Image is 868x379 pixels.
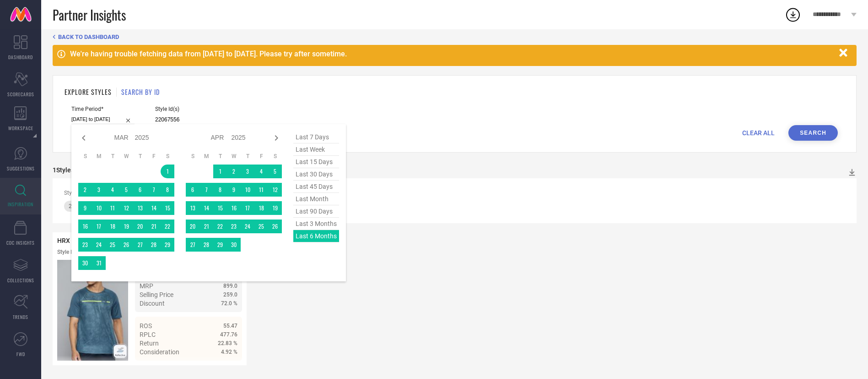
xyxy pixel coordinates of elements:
span: 55.47 [223,323,237,329]
td: Tue Mar 25 2025 [106,238,119,252]
td: Fri Mar 28 2025 [147,238,161,252]
th: Friday [147,153,161,160]
td: Mon Apr 21 2025 [199,220,213,233]
td: Thu Mar 13 2025 [133,201,147,215]
td: Thu Apr 03 2025 [241,165,254,178]
div: Back TO Dashboard [53,33,857,40]
th: Sunday [186,153,199,160]
h1: EXPLORE STYLES [65,87,112,97]
td: Fri Mar 21 2025 [147,220,161,233]
td: Fri Mar 14 2025 [147,201,161,215]
td: Mon Mar 24 2025 [92,238,106,252]
td: Tue Apr 01 2025 [213,165,227,178]
span: Return [140,340,159,347]
span: TRENDS [13,313,28,320]
span: last week [293,143,339,156]
span: COLLECTIONS [7,277,34,284]
span: 22.83 % [218,340,237,346]
button: Search [788,125,838,141]
td: Sat Apr 26 2025 [268,220,282,233]
td: Fri Mar 07 2025 [147,183,161,197]
td: Sun Apr 20 2025 [186,220,199,233]
td: Tue Mar 11 2025 [106,201,119,215]
span: FWD [16,351,25,357]
div: We're having trouble fetching data from [DATE] to [DATE]. Please try after sometime. [70,49,835,58]
td: Wed Apr 23 2025 [227,220,241,233]
div: Previous month [78,132,89,143]
div: Open download list [785,6,801,23]
td: Mon Mar 17 2025 [92,220,106,233]
span: last month [293,193,339,205]
div: Style Ids [64,190,845,196]
span: INSPIRATION [8,201,33,208]
td: Sat Mar 22 2025 [161,220,174,233]
th: Thursday [241,153,254,160]
td: Tue Apr 15 2025 [213,201,227,215]
td: Wed Mar 05 2025 [119,183,133,197]
span: ROS [140,322,152,330]
th: Friday [254,153,268,160]
td: Sun Mar 02 2025 [78,183,92,197]
span: Partner Insights [53,5,126,24]
input: Select time period [71,115,135,124]
span: last 7 days [293,131,339,143]
span: last 15 days [293,156,339,168]
td: Tue Apr 29 2025 [213,238,227,252]
td: Sat Apr 05 2025 [268,165,282,178]
td: Sun Mar 09 2025 [78,201,92,215]
td: Sun Mar 16 2025 [78,220,92,233]
span: Consideration [140,348,179,356]
td: Thu Apr 10 2025 [241,183,254,197]
h1: SEARCH BY ID [121,87,160,97]
td: Mon Mar 10 2025 [92,201,106,215]
th: Saturday [161,153,174,160]
td: Wed Mar 19 2025 [119,220,133,233]
td: Sun Apr 13 2025 [186,201,199,215]
span: last 45 days [293,181,339,193]
span: 899.0 [223,283,237,289]
td: Wed Apr 02 2025 [227,165,241,178]
th: Tuesday [106,153,119,160]
span: 259.0 [223,291,237,298]
td: Thu Mar 20 2025 [133,220,147,233]
td: Tue Apr 08 2025 [213,183,227,197]
th: Monday [199,153,213,160]
span: RPLC [140,331,156,338]
div: Click to view image [57,260,128,361]
span: 22067556 [69,203,94,209]
span: 477.76 [220,331,237,338]
span: Style Id(s) [155,106,288,112]
th: Saturday [268,153,282,160]
span: Details [217,365,237,372]
td: Mon Apr 07 2025 [199,183,213,197]
span: Selling Price [140,291,173,298]
td: Sun Apr 06 2025 [186,183,199,197]
td: Thu Mar 06 2025 [133,183,147,197]
a: Details [208,365,237,372]
td: Sat Mar 01 2025 [161,165,174,178]
td: Sat Apr 12 2025 [268,183,282,197]
td: Mon Apr 14 2025 [199,201,213,215]
span: last 30 days [293,168,339,181]
span: last 90 days [293,205,339,218]
span: SUGGESTIONS [7,165,35,172]
td: Wed Apr 30 2025 [227,238,241,252]
td: Wed Apr 09 2025 [227,183,241,197]
div: Style ID: 22067556 [57,249,102,255]
span: MRP [140,282,153,290]
span: Time Period* [71,106,135,112]
span: SCORECARDS [7,91,34,98]
td: Mon Mar 03 2025 [92,183,106,197]
span: Discount [140,300,165,307]
th: Monday [92,153,106,160]
span: HRX BY [PERSON_NAME] [57,237,130,244]
img: Style preview image [57,260,128,361]
div: 1 Styles [53,166,74,174]
td: Sat Apr 19 2025 [268,201,282,215]
td: Sat Mar 29 2025 [161,238,174,252]
td: Mon Mar 31 2025 [92,256,106,270]
span: CLEAR ALL [742,129,775,137]
input: Enter comma separated style ids e.g. 12345, 67890 [155,115,288,125]
th: Sunday [78,153,92,160]
td: Wed Mar 12 2025 [119,201,133,215]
